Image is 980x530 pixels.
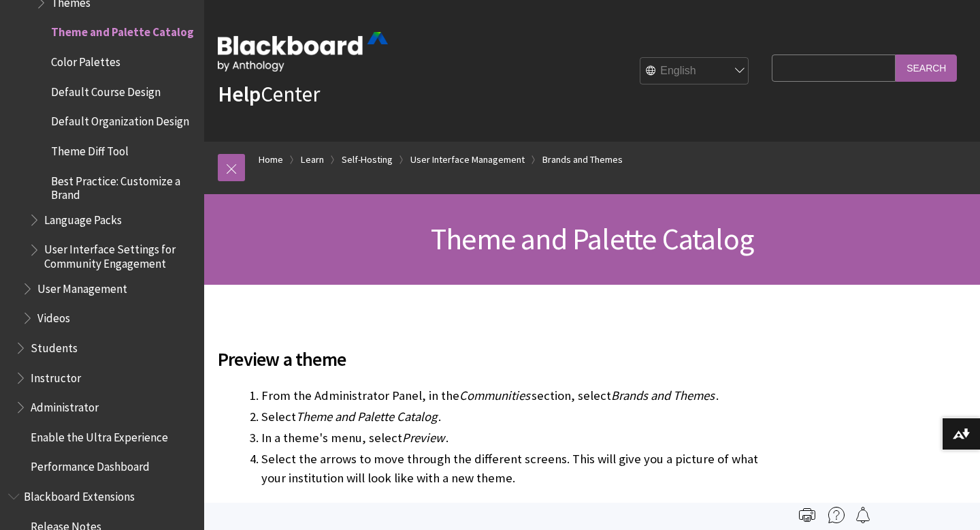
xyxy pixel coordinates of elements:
[51,110,189,129] span: Default Organization Design
[828,507,845,523] img: More help
[31,426,168,444] span: Enable the Ultra Experience
[37,277,127,296] span: User Management
[342,151,393,168] a: Self-Hosting
[296,409,437,424] span: Theme and Palette Catalog
[24,485,135,503] span: Blackboard Extensions
[51,140,129,158] span: Theme Diff Tool
[402,430,444,446] span: Preview
[640,58,749,85] select: Site Language Selector
[896,54,957,81] input: Search
[218,32,388,72] img: Blackboard by Anthology
[31,456,150,474] span: Performance Dashboard
[218,345,765,373] span: Preview a theme
[31,396,99,414] span: Administrator
[51,50,120,69] span: Color Palettes
[218,80,320,108] a: HelpCenter
[431,220,753,258] span: Theme and Palette Catalog
[261,407,765,426] li: Select .
[51,170,195,202] span: Best Practice: Customize a Brand
[459,388,530,403] span: Communities
[301,151,324,168] a: Learn
[261,386,765,405] li: From the Administrator Panel, in the section, select .
[799,507,815,523] img: Print
[37,307,70,325] span: Videos
[218,80,261,108] strong: Help
[51,21,194,40] span: Theme and Palette Catalog
[611,388,715,403] span: Brands and Themes
[51,80,161,99] span: Default Course Design
[410,151,525,168] a: User Interface Management
[44,208,122,227] span: Language Packs
[855,507,871,523] img: Follow this page
[259,151,283,168] a: Home
[261,450,765,488] li: Select the arrows to move through the different screens. This will give you a picture of what you...
[31,367,81,385] span: Instructor
[44,238,195,270] span: User Interface Settings for Community Engagement
[261,428,765,448] li: In a theme's menu, select .
[542,151,623,168] a: Brands and Themes
[31,337,78,355] span: Students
